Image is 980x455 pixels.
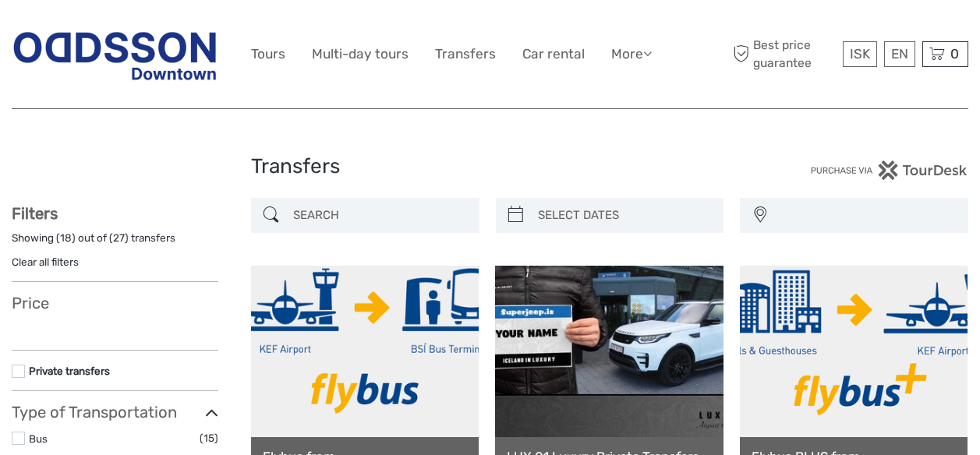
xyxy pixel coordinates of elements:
[312,43,409,65] a: Multi-day tours
[200,429,218,447] span: (15)
[611,43,652,65] a: More
[12,23,218,85] img: Reykjavik Residence
[12,403,218,421] h3: Type of Transportation
[287,202,472,229] input: SEARCH
[29,365,110,377] a: Private transfers
[251,154,730,179] h1: Transfers
[810,160,968,180] img: PurchaseViaTourDesk.png
[113,231,125,245] label: 27
[251,43,285,65] a: Tours
[850,46,870,62] span: ISK
[884,41,915,67] div: EN
[12,294,218,312] h3: Price
[12,204,58,223] strong: Filters
[532,202,716,229] input: SELECT DATES
[12,256,79,268] a: Clear all filters
[522,43,585,65] a: Car rental
[435,43,496,65] a: Transfers
[12,231,218,255] div: Showing ( ) out of ( ) transfers
[29,432,48,445] a: Bus
[729,37,839,71] span: Best price guarantee
[948,46,961,62] span: 0
[60,231,72,245] label: 18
